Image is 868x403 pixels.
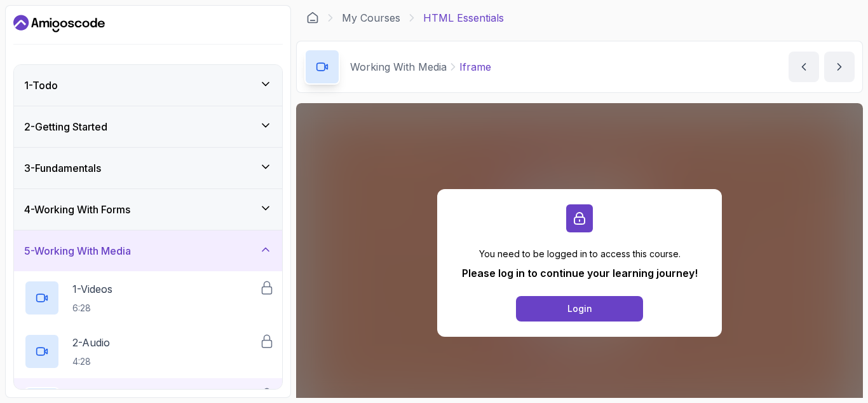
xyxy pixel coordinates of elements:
button: 2-Audio4:28 [24,334,272,369]
button: 1-Videos6:28 [24,280,272,316]
p: 6:28 [72,302,112,315]
p: 1 - Videos [72,281,112,297]
button: 5-Working With Media [14,230,282,271]
a: Dashboard [306,11,319,24]
p: You need to be logged in to access this course. [462,248,698,260]
div: Login [567,302,592,315]
p: Working With Media [350,59,447,74]
button: 1-Todo [14,65,282,106]
button: 2-Getting Started [14,106,282,147]
h3: 5 - Working With Media [24,243,131,258]
p: 2 - Audio [72,335,110,350]
h3: 1 - Todo [24,78,58,93]
p: Please log in to continue your learning journey! [462,265,698,281]
button: 3-Fundamentals [14,148,282,188]
button: 4-Working With Forms [14,189,282,230]
button: next content [824,52,855,82]
h3: 2 - Getting Started [24,119,107,134]
h3: 3 - Fundamentals [24,160,101,176]
a: Dashboard [13,13,105,34]
a: My Courses [342,10,400,25]
button: previous content [789,52,819,82]
p: Iframe [459,59,491,74]
p: HTML Essentials [423,10,504,25]
p: 4:28 [72,355,110,368]
h3: 4 - Working With Forms [24,202,130,217]
button: Login [516,296,643,322]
